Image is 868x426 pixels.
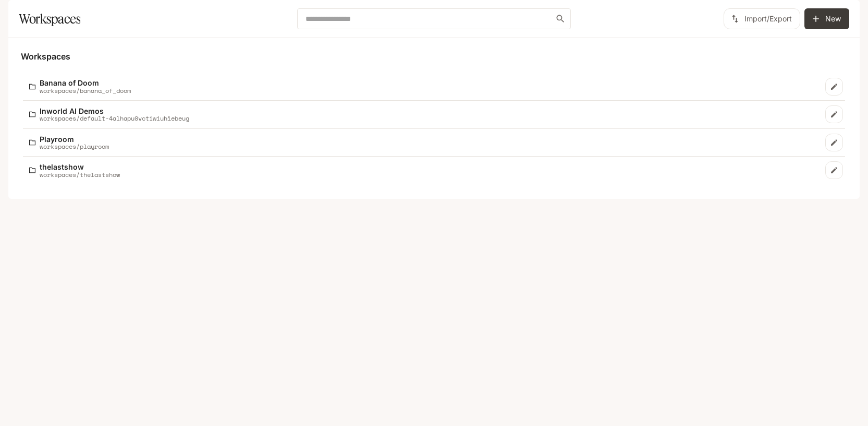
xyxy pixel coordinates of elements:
[40,143,109,150] p: workspaces/playroom
[40,87,131,94] p: workspaces/banana_of_doom
[25,131,823,155] a: Playroomworkspaces/playroom
[40,163,120,171] p: thelastshow
[25,75,823,98] a: Banana of Doomworkspaces/banana_of_doom
[825,78,843,96] a: Edit workspace
[19,8,80,29] h1: Workspaces
[40,135,109,143] p: Playroom
[825,161,843,179] a: Edit workspace
[40,107,189,115] p: Inworld AI Demos
[825,105,843,123] a: Edit workspace
[40,171,120,178] p: workspaces/thelastshow
[21,51,847,62] h5: Workspaces
[825,134,843,151] a: Edit workspace
[25,103,823,126] a: Inworld AI Demosworkspaces/default-4alhapu0vctiwiuh1ebeug
[724,8,800,29] button: Import/Export
[40,79,131,87] p: Banana of Doom
[40,115,189,122] p: workspaces/default-4alhapu0vctiwiuh1ebeug
[25,159,823,182] a: thelastshowworkspaces/thelastshow
[804,8,849,29] button: Create workspace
